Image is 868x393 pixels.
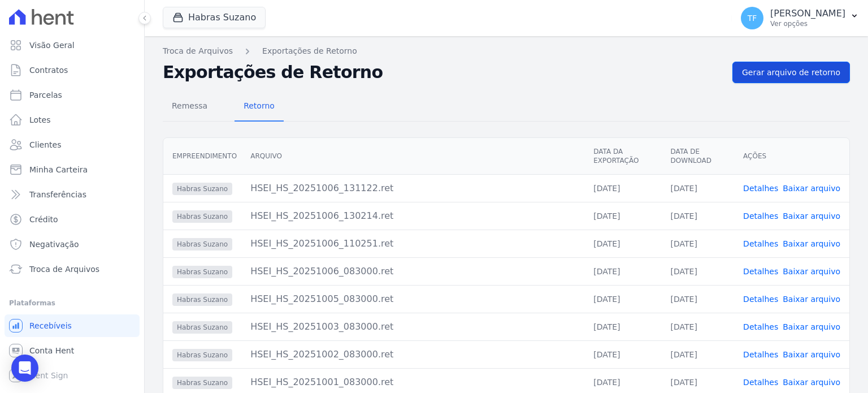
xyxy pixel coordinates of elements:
[662,257,735,285] td: [DATE]
[5,133,140,156] a: Clientes
[5,84,140,106] a: Parcelas
[584,313,661,340] td: [DATE]
[29,64,68,76] span: Contratos
[29,239,79,250] span: Negativação
[584,230,661,257] td: [DATE]
[163,62,723,83] h2: Exportações de Retorno
[783,295,840,304] a: Baixar arquivo
[29,89,62,101] span: Parcelas
[662,202,735,230] td: [DATE]
[5,183,140,206] a: Transferências
[662,313,735,340] td: [DATE]
[5,59,140,81] a: Contratos
[250,292,575,306] div: HSEI_HS_20251005_083000.ret
[172,266,232,278] span: Habras Suzano
[29,345,74,356] span: Conta Hent
[584,174,661,202] td: [DATE]
[172,293,232,306] span: Habras Suzano
[584,340,661,368] td: [DATE]
[732,62,850,83] a: Gerar arquivo de retorno
[250,237,575,251] div: HSEI_HS_20251006_110251.ret
[29,320,72,331] span: Recebíveis
[163,138,241,175] th: Empreendimento
[11,355,38,382] div: Open Intercom Messenger
[163,45,233,57] a: Troca de Arquivos
[5,34,140,57] a: Visão Geral
[743,378,778,387] a: Detalhes
[250,209,575,223] div: HSEI_HS_20251006_130214.ret
[29,139,61,150] span: Clientes
[262,45,357,57] a: Exportações de Retorno
[172,377,232,389] span: Habras Suzano
[5,258,140,280] a: Troca de Arquivos
[584,138,661,175] th: Data da Exportação
[163,92,216,122] a: Remessa
[743,350,778,359] a: Detalhes
[9,296,135,310] div: Plataformas
[29,189,86,200] span: Transferências
[743,239,778,248] a: Detalhes
[172,183,232,195] span: Habras Suzano
[29,214,58,225] span: Crédito
[163,7,266,28] button: Habras Suzano
[783,378,840,387] a: Baixar arquivo
[584,285,661,313] td: [DATE]
[5,314,140,337] a: Recebíveis
[743,322,778,331] a: Detalhes
[250,348,575,361] div: HSEI_HS_20251002_083000.ret
[250,320,575,334] div: HSEI_HS_20251003_083000.ret
[172,349,232,361] span: Habras Suzano
[662,174,735,202] td: [DATE]
[748,14,757,22] span: TF
[662,340,735,368] td: [DATE]
[770,8,845,19] p: [PERSON_NAME]
[732,2,868,34] button: TF [PERSON_NAME] Ver opções
[783,322,840,331] a: Baixar arquivo
[250,182,575,195] div: HSEI_HS_20251006_131122.ret
[743,267,778,276] a: Detalhes
[783,211,840,221] a: Baixar arquivo
[783,239,840,248] a: Baixar arquivo
[584,202,661,230] td: [DATE]
[250,375,575,389] div: HSEI_HS_20251001_083000.ret
[165,94,214,117] span: Remessa
[163,92,284,122] nav: Tab selector
[29,164,88,175] span: Minha Carteira
[770,19,845,28] p: Ver opções
[172,210,232,223] span: Habras Suzano
[783,350,840,359] a: Baixar arquivo
[235,92,284,122] a: Retorno
[783,267,840,276] a: Baixar arquivo
[250,265,575,278] div: HSEI_HS_20251006_083000.ret
[163,45,850,57] nav: Breadcrumb
[5,109,140,131] a: Lotes
[743,211,778,221] a: Detalhes
[5,158,140,181] a: Minha Carteira
[734,138,849,175] th: Ações
[743,295,778,304] a: Detalhes
[237,94,281,117] span: Retorno
[584,257,661,285] td: [DATE]
[662,230,735,257] td: [DATE]
[29,40,75,51] span: Visão Geral
[5,233,140,256] a: Negativação
[5,339,140,362] a: Conta Hent
[172,238,232,251] span: Habras Suzano
[743,184,778,193] a: Detalhes
[172,321,232,334] span: Habras Suzano
[742,67,840,78] span: Gerar arquivo de retorno
[29,264,99,275] span: Troca de Arquivos
[5,208,140,231] a: Crédito
[662,138,735,175] th: Data de Download
[783,184,840,193] a: Baixar arquivo
[662,285,735,313] td: [DATE]
[241,138,584,175] th: Arquivo
[29,114,51,126] span: Lotes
